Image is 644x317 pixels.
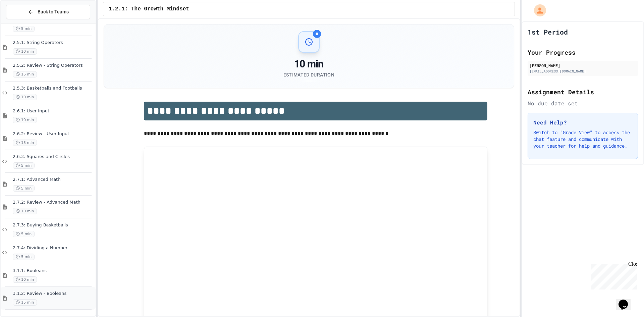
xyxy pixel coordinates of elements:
[13,86,94,91] span: 2.5.3: Basketballs and Footballs
[13,177,94,182] span: 2.7.1: Advanced Math
[13,245,94,251] span: 2.7.4: Dividing a Number
[616,290,637,310] iframe: chat widget
[530,69,636,74] div: [EMAIL_ADDRESS][DOMAIN_NAME]
[13,222,94,228] span: 2.7.3: Buying Basketballs
[533,129,632,149] p: Switch to "Grade View" to access the chat feature and communicate with your teacher for help and ...
[528,99,638,107] div: No due date set
[109,5,189,13] span: 1.2.1: The Growth Mindset
[528,87,638,97] h2: Assignment Details
[13,71,37,77] span: 15 min
[3,3,46,43] div: Chat with us now!Close
[13,268,94,274] span: 3.1.1: Booleans
[13,40,94,46] span: 2.5.1: String Operators
[13,131,94,137] span: 2.6.2: Review - User Input
[6,5,90,19] button: Back to Teams
[13,48,37,55] span: 10 min
[13,154,94,160] span: 2.6.3: Squares and Circles
[13,108,94,114] span: 2.6.1: User Input
[38,8,69,15] span: Back to Teams
[528,27,568,37] h1: 1st Period
[283,71,334,78] div: Estimated Duration
[13,185,35,192] span: 5 min
[13,276,37,283] span: 10 min
[530,62,636,68] div: [PERSON_NAME]
[283,58,334,70] div: 10 min
[527,3,548,18] div: My Account
[13,117,37,123] span: 10 min
[528,48,638,57] h2: Your Progress
[13,200,94,205] span: 2.7.2: Review - Advanced Math
[588,261,637,289] iframe: chat widget
[13,162,35,169] span: 5 min
[13,231,35,237] span: 5 min
[13,63,94,68] span: 2.5.2: Review - String Operators
[13,140,37,146] span: 15 min
[13,291,94,297] span: 3.1.2: Review - Booleans
[533,118,632,126] h3: Need Help?
[13,254,35,260] span: 5 min
[13,208,37,214] span: 10 min
[13,94,37,100] span: 10 min
[13,299,37,306] span: 15 min
[13,25,35,32] span: 5 min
